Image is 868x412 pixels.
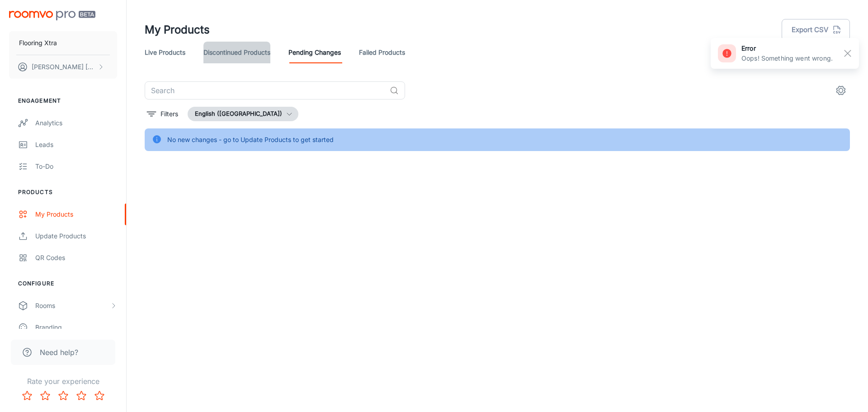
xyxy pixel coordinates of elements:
[35,118,117,128] div: Analytics
[32,62,95,72] p: [PERSON_NAME] [PERSON_NAME]
[359,42,405,63] a: Failed Products
[167,131,334,148] div: No new changes - go to Update Products to get started
[741,53,833,63] p: Oops! Something went wrong.
[35,140,117,150] div: Leads
[19,38,57,48] p: Flooring Xtra
[35,161,117,171] div: To-do
[160,109,178,119] p: Filters
[741,43,833,53] h6: error
[145,22,210,38] h1: My Products
[145,42,185,63] a: Live Products
[203,42,270,63] a: Discontinued Products
[9,31,117,55] button: Flooring Xtra
[9,55,117,79] button: [PERSON_NAME] [PERSON_NAME]
[288,42,341,63] a: Pending Changes
[145,107,180,121] button: filter
[188,107,298,121] button: English ([GEOGRAPHIC_DATA])
[9,11,95,20] img: Roomvo PRO Beta
[832,81,850,99] button: settings
[145,81,386,99] input: Search
[782,19,850,41] button: Export CSV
